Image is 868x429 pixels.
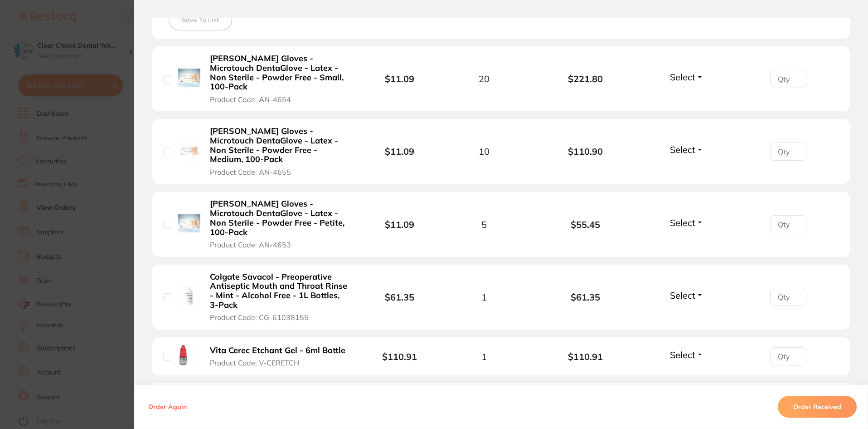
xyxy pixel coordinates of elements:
[207,126,353,177] button: [PERSON_NAME] Gloves - Microtouch DentaGlove - Latex - Non Sterile - Powder Free - Medium, 100-Pa...
[178,345,200,367] img: Vita Cerec Etchant Gel - 6ml Bottle
[535,74,636,84] b: $221.80
[535,146,636,157] b: $110.90
[670,144,695,155] span: Select
[770,70,806,88] input: Qty
[670,71,695,83] span: Select
[385,291,414,303] b: $61.35
[382,351,417,362] b: $110.91
[770,215,806,233] input: Qty
[207,54,353,104] button: [PERSON_NAME] Gloves - Microtouch DentaGlove - Latex - Non Sterile - Powder Free - Small, 100-Pac...
[207,345,353,368] button: Vita Cerec Etchant Gel - 6ml Bottle Product Code: V-CERETCH
[210,95,291,104] span: Product Code: AN-4654
[207,199,353,249] button: [PERSON_NAME] Gloves - Microtouch DentaGlove - Latex - Non Sterile - Powder Free - Petite, 100-Pa...
[210,346,345,355] b: Vita Cerec Etchant Gel - 6ml Bottle
[178,212,200,235] img: Ansell Gloves - Microtouch DentaGlove - Latex - Non Sterile - Powder Free - Petite, 100-Pack
[479,74,490,84] span: 20
[210,199,350,237] b: [PERSON_NAME] Gloves - Microtouch DentaGlove - Latex - Non Sterile - Powder Free - Petite, 100-Pack
[178,140,200,162] img: Ansell Gloves - Microtouch DentaGlove - Latex - Non Sterile - Powder Free - Medium, 100-Pack
[169,10,232,30] button: Save To List
[778,396,857,418] button: Order Received
[481,219,487,230] span: 5
[210,359,299,367] span: Product Code: V-CERETCH
[667,349,706,360] button: Select
[210,241,291,249] span: Product Code: AN-4653
[535,351,636,362] b: $110.91
[479,146,490,157] span: 10
[670,217,695,228] span: Select
[385,73,414,84] b: $11.09
[178,67,200,89] img: Ansell Gloves - Microtouch DentaGlove - Latex - Non Sterile - Powder Free - Small, 100-Pack
[210,168,291,176] span: Product Code: AN-4655
[670,290,695,301] span: Select
[535,219,636,230] b: $55.45
[770,288,806,306] input: Qty
[210,127,350,164] b: [PERSON_NAME] Gloves - Microtouch DentaGlove - Latex - Non Sterile - Powder Free - Medium, 100-Pack
[667,290,706,301] button: Select
[667,144,706,155] button: Select
[481,351,487,362] span: 1
[667,71,706,83] button: Select
[210,313,309,321] span: Product Code: CG-61038155
[178,285,200,307] img: Colgate Savacol - Preoperative Antiseptic Mouth and Throat Rinse - Mint - Alcohol Free - 1L Bottl...
[207,272,353,322] button: Colgate Savacol - Preoperative Antiseptic Mouth and Throat Rinse - Mint - Alcohol Free - 1L Bottl...
[770,143,806,161] input: Qty
[385,146,414,157] b: $11.09
[535,292,636,302] b: $61.35
[145,403,189,411] button: Order Again
[210,54,350,92] b: [PERSON_NAME] Gloves - Microtouch DentaGlove - Latex - Non Sterile - Powder Free - Small, 100-Pack
[770,347,806,365] input: Qty
[385,219,414,230] b: $11.09
[667,217,706,228] button: Select
[670,349,695,360] span: Select
[481,292,487,302] span: 1
[210,272,350,310] b: Colgate Savacol - Preoperative Antiseptic Mouth and Throat Rinse - Mint - Alcohol Free - 1L Bottl...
